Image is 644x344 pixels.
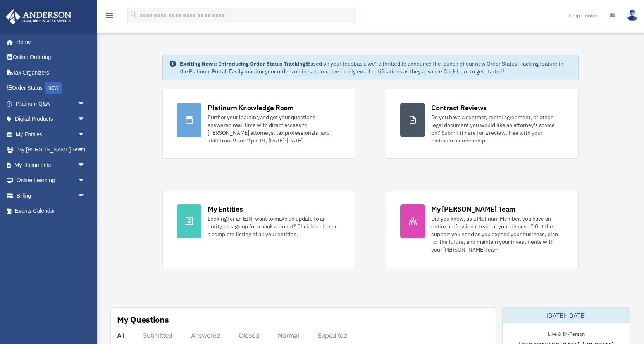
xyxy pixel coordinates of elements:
a: Order StatusNEW [5,80,97,96]
a: Platinum Knowledge Room Further your learning and get your questions answered real-time with dire... [162,89,355,159]
div: Further your learning and get your questions answered real-time with direct access to [PERSON_NAM... [208,113,341,144]
a: My [PERSON_NAME] Teamarrow_drop_down [5,142,97,158]
div: [DATE]-[DATE] [503,308,630,323]
i: menu [105,11,114,20]
a: Events Calendar [5,203,97,219]
div: Answered [191,332,220,339]
div: Live & In-Person [542,329,591,337]
div: Looking for an EIN, want to make an update to an entity, or sign up for a bank account? Click her... [208,215,341,238]
a: My [PERSON_NAME] Team Did you know, as a Platinum Member, you have an entire professional team at... [386,190,579,268]
span: arrow_drop_down [77,188,93,204]
div: Based on your feedback, we're thrilled to announce the launch of our new Order Status Tracking fe... [180,60,572,75]
img: User Pic [627,10,638,21]
span: arrow_drop_down [77,127,93,142]
a: Click Here to get started! [444,68,504,75]
a: Digital Productsarrow_drop_down [5,111,97,127]
div: Contract Reviews [431,103,487,113]
a: My Documentsarrow_drop_down [5,157,97,173]
a: My Entitiesarrow_drop_down [5,127,97,142]
a: My Entities Looking for an EIN, want to make an update to an entity, or sign up for a bank accoun... [162,190,355,268]
div: My Questions [117,314,169,325]
div: Do you have a contract, rental agreement, or other legal document you would like an attorney's ad... [431,113,564,144]
span: arrow_drop_down [77,173,93,189]
a: Contract Reviews Do you have a contract, rental agreement, or other legal document you would like... [386,89,579,159]
strong: Exciting News: Introducing Order Status Tracking! [180,60,307,67]
div: My [PERSON_NAME] Team [431,204,515,214]
span: arrow_drop_down [77,96,93,112]
span: arrow_drop_down [77,142,93,158]
div: NEW [45,82,62,94]
div: Expedited [318,332,347,339]
a: Billingarrow_drop_down [5,188,97,203]
div: Closed [239,332,259,339]
a: Platinum Q&Aarrow_drop_down [5,96,97,111]
img: Anderson Advisors Platinum Portal [3,9,74,24]
div: My Entities [208,204,243,214]
a: Home [5,34,93,50]
div: Platinum Knowledge Room [208,103,294,113]
span: arrow_drop_down [77,157,93,173]
div: Submitted [143,332,172,339]
a: Tax Organizers [5,65,97,80]
span: arrow_drop_down [77,111,93,127]
a: Online Ordering [5,50,97,65]
a: menu [105,14,114,20]
i: search [129,10,138,19]
div: Normal [278,332,299,339]
div: All [117,332,124,339]
div: Did you know, as a Platinum Member, you have an entire professional team at your disposal? Get th... [431,215,564,254]
a: Online Learningarrow_drop_down [5,173,97,188]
